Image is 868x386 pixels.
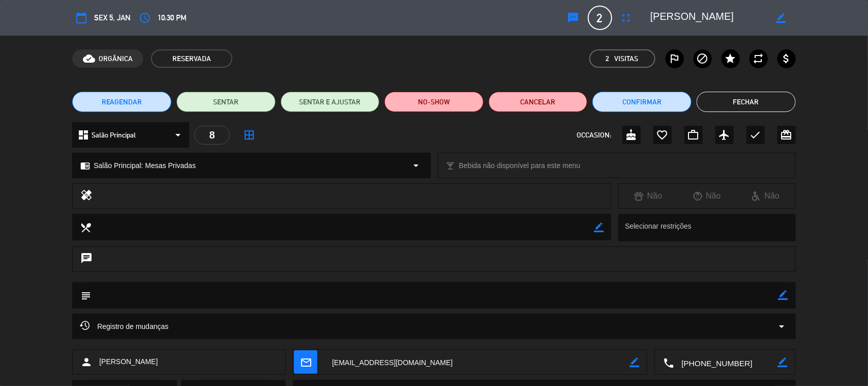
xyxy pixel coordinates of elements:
i: local_dining [80,222,91,233]
button: Cancelar [489,92,588,112]
button: NO-SHOW [384,92,484,112]
i: border_color [779,290,788,300]
i: fullscreen [620,12,633,24]
i: favorite_border [656,129,669,141]
i: outlined_flag [669,52,681,65]
i: cake [625,129,638,141]
span: Sex 5, jan [94,11,131,24]
span: RESERVADA [151,49,232,68]
span: 2 [588,6,612,30]
i: mail_outline [300,356,311,368]
div: 8 [194,126,230,145]
i: card_giftcard [781,129,793,141]
i: airplanemode_active [719,129,731,141]
div: Não [678,189,737,203]
i: arrow_drop_down [776,320,788,333]
i: sms [567,12,580,24]
span: Bebida não disponível para este menu [459,160,581,172]
em: Visitas [615,53,639,65]
span: Salão Principal: Mesas Privadas [94,160,196,172]
i: local_bar [446,161,456,171]
i: chat [80,252,93,266]
i: calendar_today [75,12,87,24]
i: subject [80,290,91,301]
i: check [750,129,762,141]
span: Salão Principal [92,129,136,141]
span: ORGÂNICA [99,53,133,65]
i: access_time [139,12,151,24]
button: fullscreen [617,9,636,27]
button: access_time [136,9,154,27]
i: arrow_drop_down [410,159,423,172]
i: local_phone [663,357,674,368]
span: REAGENDAR [102,97,142,107]
div: Não [619,189,678,203]
i: star [725,52,737,65]
button: REAGENDAR [72,92,171,112]
i: border_color [630,357,639,367]
span: [PERSON_NAME] [99,356,158,368]
button: sms [564,9,583,27]
button: SENTAR [176,92,276,112]
button: Confirmar [592,92,692,112]
i: chrome_reader_mode [80,161,90,171]
button: Fechar [697,92,796,112]
i: border_all [243,129,255,141]
i: repeat [753,52,765,65]
i: cloud_done [83,52,95,65]
span: 10:30 PM [158,11,187,24]
span: OCCASION: [577,129,612,141]
span: Registro de mudanças [80,320,168,333]
span: 2 [606,53,610,65]
i: border_color [778,357,788,367]
i: block [697,52,709,65]
i: arrow_drop_down [172,129,184,141]
i: dashboard [77,129,89,141]
button: calendar_today [72,9,91,27]
i: healing [80,189,93,203]
div: Não [736,189,795,203]
i: border_color [776,13,786,23]
i: border_color [594,223,604,232]
i: work_outline [687,129,700,141]
button: SENTAR E AJUSTAR [281,92,380,112]
i: attach_money [781,52,793,65]
i: person [80,356,93,368]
